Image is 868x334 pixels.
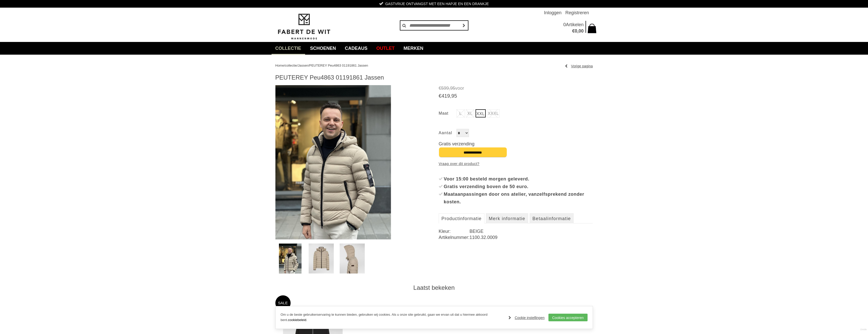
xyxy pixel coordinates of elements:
[284,64,285,67] span: /
[439,86,441,91] span: €
[439,213,484,223] a: Productinformatie
[297,64,298,67] span: /
[340,244,365,274] img: peuterey-peu4863-01191861-jassen
[275,85,391,239] img: PEUTEREY Peu4863 01191861 Jassen
[288,318,306,322] a: cookiebeleid
[451,93,457,99] span: 95
[341,42,371,55] a: Cadeaus
[309,244,334,274] img: peuterey-peu4863-01191861-jassen
[439,93,441,99] span: €
[298,64,308,67] a: Jassen
[572,28,575,34] span: €
[439,160,479,168] a: Vraag over dit product?
[444,175,593,183] div: Voor 15:00 besteld morgen geleverd.
[548,314,588,321] a: Cookies accepteren
[544,8,561,18] a: Inloggen
[469,234,593,240] dd: 1100.32.0009
[441,93,450,99] span: 419
[439,190,593,206] li: Maataanpassingen door ons atelier, vanzelfsprekend zonder kosten.
[308,64,309,67] span: /
[275,74,593,81] h1: PEUTEREY Peu4863 01191861 Jassen
[439,141,475,146] span: Gratis verzending
[575,28,577,34] span: 0
[444,183,593,190] div: Gratis verzending boven de 50 euro.
[285,64,297,67] a: collectie
[439,129,456,137] label: Aantal
[469,228,593,234] dd: BEIGE
[439,234,469,240] dt: Artikelnummer:
[373,42,399,55] a: Outlet
[275,284,593,292] div: Laatst bekeken
[450,86,455,91] span: 95
[275,64,284,67] a: Home
[486,213,528,223] a: Merk informatie
[566,22,583,27] span: Artikelen
[400,42,427,55] a: Merken
[441,86,449,91] span: 599
[476,109,486,117] a: XXL
[272,42,305,55] a: collectie
[309,64,368,67] a: PEUTEREY Peu4863 01191861 Jassen
[450,93,451,99] span: ,
[530,213,574,223] a: Betaalinformatie
[439,109,593,119] ul: Maat
[306,42,340,55] a: Schoenen
[578,28,583,34] span: 00
[439,85,593,92] span: voor
[281,312,504,323] p: Om u de beste gebruikerservaring te kunnen bieden, gebruiken wij cookies. Als u onze site gebruik...
[565,62,593,70] a: Vorige pagina
[275,13,333,40] img: Fabert de Wit
[860,326,867,333] a: Divide
[509,314,545,322] a: Cookie instellingen
[439,228,469,234] dt: Kleur:
[565,8,589,18] a: Registreren
[449,86,450,91] span: ,
[563,22,566,27] span: 0
[279,244,302,274] img: peuterey-peu4863-01191861-jassen
[577,28,578,34] span: ,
